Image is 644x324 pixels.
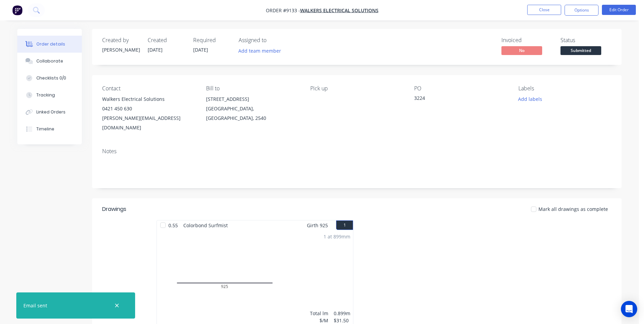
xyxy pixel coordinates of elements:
button: Close [527,5,561,15]
div: Pick up [310,85,403,92]
span: [DATE] [193,47,208,53]
div: Created by [102,37,140,43]
div: Required [193,37,231,43]
div: Assigned to [239,37,307,43]
div: 0421 450 630 [102,104,195,113]
a: Walkers Electrical Solutions [300,7,379,14]
button: Collaborate [17,53,82,70]
span: Submitted [560,46,601,55]
button: Submitted [560,46,601,56]
div: Timeline [36,126,54,132]
span: No [501,46,542,55]
span: Colorbond Surfmist [181,220,231,230]
div: Open Intercom Messenger [621,301,637,317]
span: 0.55 [166,220,181,230]
div: Created [148,37,185,43]
div: PO [414,85,507,92]
div: Contact [102,85,195,92]
button: Add team member [235,46,285,55]
div: [STREET_ADDRESS] [206,94,299,104]
div: Drawings [102,205,126,213]
div: Total lm [310,310,328,317]
div: Email sent [23,302,47,309]
div: $31.50 [334,317,350,324]
div: 3224 [414,94,499,104]
div: Invoiced [501,37,552,43]
button: Linked Orders [17,104,82,121]
button: Timeline [17,121,82,138]
div: Bill to [206,85,299,92]
div: Walkers Electrical Solutions [102,94,195,104]
div: Checklists 0/0 [36,75,66,81]
span: Order #9133 - [266,7,300,14]
div: $/M [310,317,328,324]
div: [GEOGRAPHIC_DATA], [GEOGRAPHIC_DATA], 2540 [206,104,299,123]
div: [STREET_ADDRESS][GEOGRAPHIC_DATA], [GEOGRAPHIC_DATA], 2540 [206,94,299,123]
div: Walkers Electrical Solutions0421 450 630[PERSON_NAME][EMAIL_ADDRESS][DOMAIN_NAME] [102,94,195,132]
div: 1 at 899mm [324,233,350,240]
button: Add team member [239,46,285,55]
div: Labels [518,85,611,92]
button: Add labels [514,94,546,104]
div: Linked Orders [36,109,66,115]
button: Tracking [17,87,82,104]
div: Notes [102,148,611,155]
button: Options [565,5,599,16]
span: Girth 925 [307,220,328,230]
div: Status [560,37,611,43]
div: 0.899m [334,310,350,317]
div: [PERSON_NAME] [102,46,140,53]
span: [DATE] [148,47,163,53]
img: Factory [12,5,22,15]
button: 1 [336,220,353,230]
span: Mark all drawings as complete [538,205,608,213]
button: Edit Order [602,5,636,15]
div: Tracking [36,92,55,98]
div: [PERSON_NAME][EMAIL_ADDRESS][DOMAIN_NAME] [102,113,195,132]
div: Order details [36,41,65,47]
button: Checklists 0/0 [17,70,82,87]
div: Collaborate [36,58,63,64]
button: Order details [17,36,82,53]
